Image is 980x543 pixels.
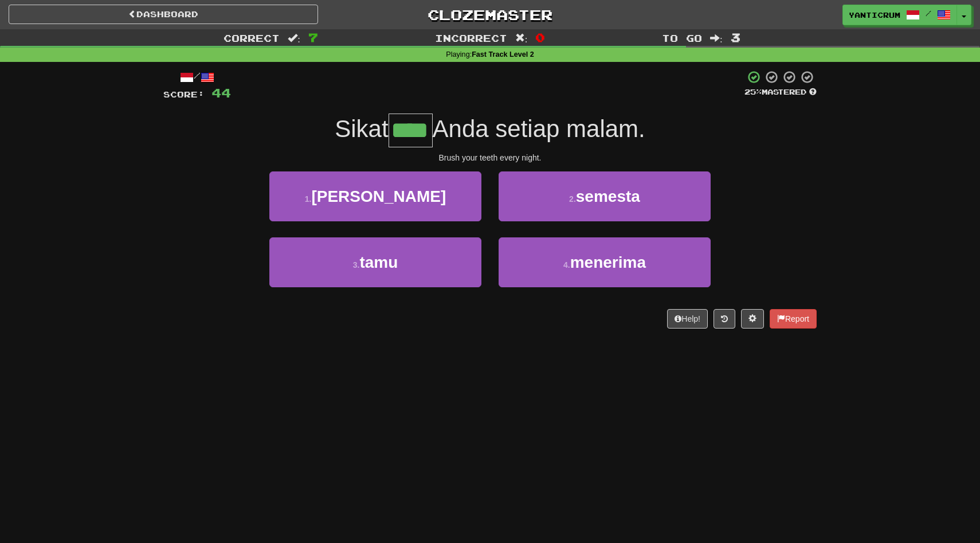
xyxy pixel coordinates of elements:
span: : [710,33,723,43]
small: 4 . [563,260,570,269]
div: Brush your teeth every night. [163,152,817,163]
strong: Fast Track Level 2 [472,50,534,58]
span: Incorrect [435,32,507,44]
a: Dashboard [9,5,318,24]
span: [PERSON_NAME] [311,187,446,205]
span: 25 % [744,87,762,96]
span: : [288,33,300,43]
small: 2 . [569,194,576,204]
span: 3 [731,30,740,44]
button: 3.tamu [269,237,481,287]
small: 3 . [353,260,360,269]
span: 0 [535,30,545,44]
a: Clozemaster [335,5,645,25]
span: Score: [163,89,205,99]
div: / [163,70,231,84]
span: menerima [570,253,646,271]
span: Correct [224,32,280,44]
span: YantiCrum [849,10,900,20]
button: 4.menerima [499,237,711,287]
span: Anda setiap malam. [433,115,645,142]
span: : [515,33,528,43]
button: Report [770,309,817,329]
button: Help! [667,309,708,329]
span: 44 [211,85,231,100]
div: Mastered [744,87,817,97]
span: 7 [308,30,318,44]
a: YantiCrum / [842,5,957,25]
span: / [926,9,931,17]
button: 2.semesta [499,171,711,221]
span: Sikat [335,115,388,142]
small: 1 . [305,194,312,204]
span: To go [662,32,702,44]
button: 1.[PERSON_NAME] [269,171,481,221]
span: semesta [576,187,640,205]
span: tamu [359,253,398,271]
button: Round history (alt+y) [714,309,735,329]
